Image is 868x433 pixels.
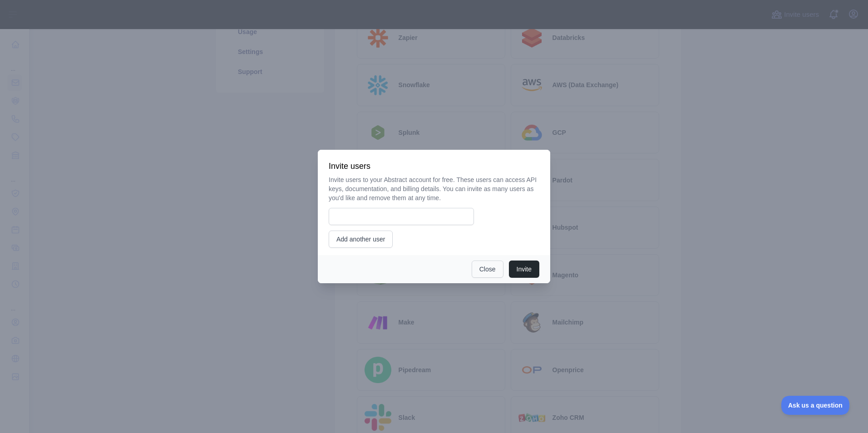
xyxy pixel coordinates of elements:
button: Close [472,261,503,278]
button: Add another user [329,231,393,248]
iframe: Toggle Customer Support [781,396,850,415]
h3: Invite users [329,161,539,172]
p: Invite users to your Abstract account for free. These users can access API keys, documentation, a... [329,175,539,202]
button: Invite [509,261,539,278]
